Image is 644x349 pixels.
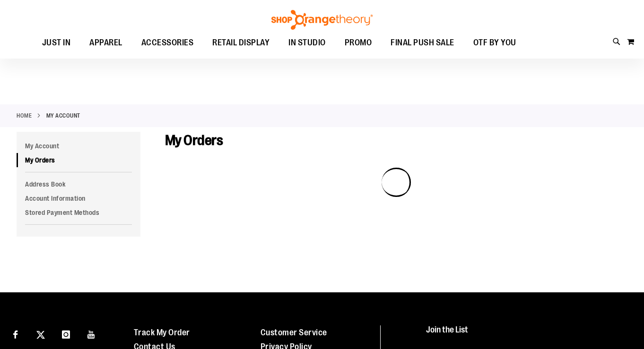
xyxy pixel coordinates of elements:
[381,32,464,54] a: FINAL PUSH SALE
[464,32,526,54] a: OTF BY YOU
[17,177,140,191] a: Address Book
[212,32,270,53] span: RETAIL DISPLAY
[391,32,454,53] span: FINAL PUSH SALE
[17,153,140,167] a: My Orders
[426,325,627,343] h4: Join the List
[141,32,194,53] span: ACCESSORIES
[345,32,372,53] span: PROMO
[33,32,80,54] a: JUST IN
[17,191,140,205] a: Account Information
[42,32,71,53] span: JUST IN
[132,32,203,54] a: ACCESSORIES
[58,325,74,342] a: Visit our Instagram page
[36,331,45,339] img: Twitter
[165,132,223,148] span: My Orders
[203,32,279,54] a: RETAIL DISPLAY
[17,139,140,153] a: My Account
[270,10,374,30] img: Shop Orangetheory
[33,325,49,342] a: Visit our X page
[473,32,516,53] span: OTF BY YOU
[89,32,122,53] span: APPAREL
[335,32,382,54] a: PROMO
[288,32,326,53] span: IN STUDIO
[279,32,335,54] a: IN STUDIO
[17,111,32,120] a: Home
[80,32,132,54] a: APPAREL
[134,328,190,337] a: Track My Order
[261,328,327,337] a: Customer Service
[17,205,140,220] a: Stored Payment Methods
[7,325,24,342] a: Visit our Facebook page
[83,325,100,342] a: Visit our Youtube page
[46,111,80,120] strong: My Account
